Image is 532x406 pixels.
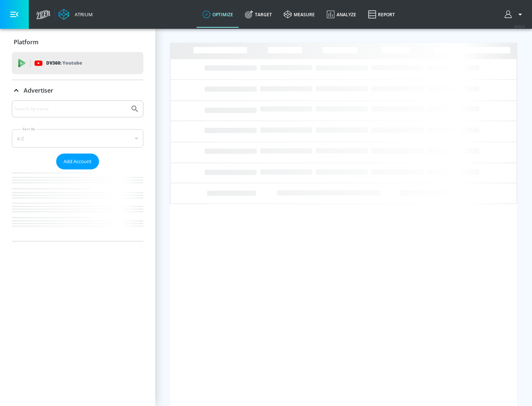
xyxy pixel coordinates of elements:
p: DV360: [46,59,82,67]
div: DV360: Youtube [12,52,143,74]
div: Atrium [72,11,93,18]
p: Platform [14,38,38,46]
p: Youtube [62,59,82,67]
a: measure [278,1,321,28]
a: Atrium [58,9,93,20]
div: Advertiser [12,80,143,101]
a: Report [362,1,401,28]
span: Add Account [64,157,92,166]
div: A-Z [12,129,143,148]
input: Search by name [15,104,127,114]
button: Add Account [56,154,99,169]
div: Platform [12,32,143,52]
a: optimize [197,1,239,28]
p: Advertiser [24,86,53,94]
span: v 4.32.0 [514,24,525,28]
div: Advertiser [12,100,143,241]
nav: list of Advertiser [12,169,143,241]
a: Target [239,1,278,28]
a: Analyze [321,1,362,28]
label: Sort By [21,127,37,131]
